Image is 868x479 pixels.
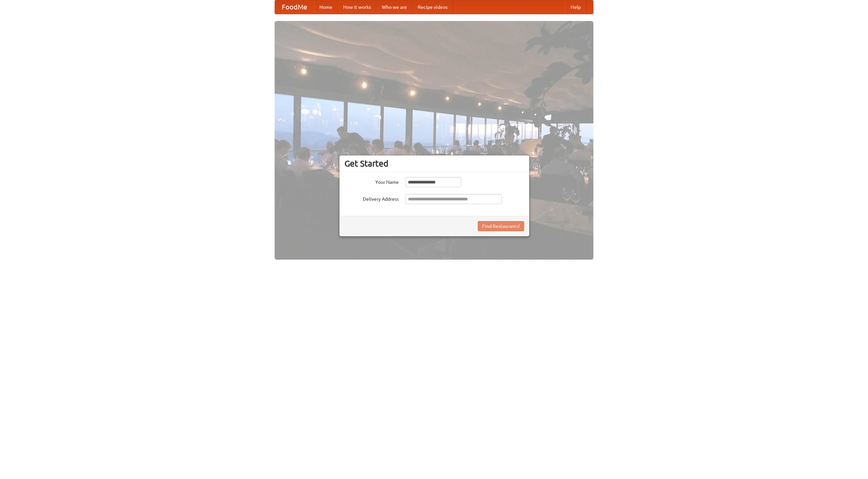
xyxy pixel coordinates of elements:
label: Your Name [344,177,399,186]
label: Delivery Address [344,194,399,202]
a: FoodMe [275,0,314,14]
a: Who we are [376,0,412,14]
a: How it works [338,0,376,14]
a: Help [565,0,586,14]
button: Find Restaurants! [478,221,524,231]
a: Home [314,0,338,14]
a: Recipe videos [412,0,453,14]
h3: Get Started [344,158,524,169]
